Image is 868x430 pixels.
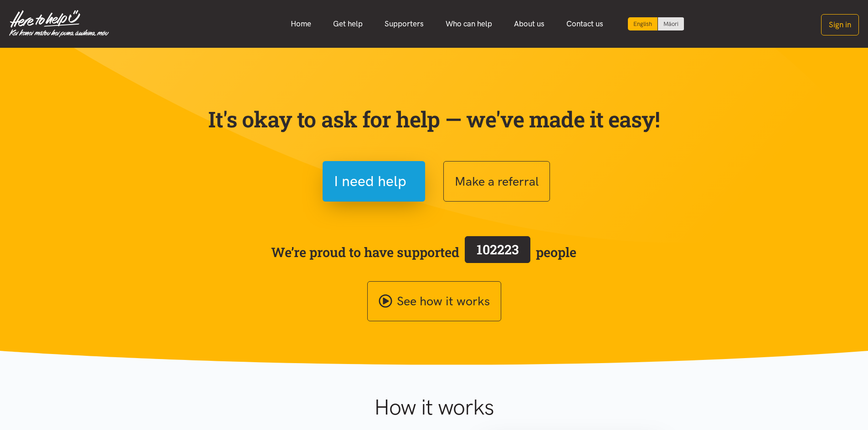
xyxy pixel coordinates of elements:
[285,394,583,420] h1: How it works
[374,14,435,34] a: Supporters
[280,14,322,34] a: Home
[628,17,684,30] div: Language toggle
[503,14,555,34] a: About us
[322,14,374,34] a: Get help
[271,234,576,270] span: We’re proud to have supported people
[555,14,614,34] a: Contact us
[459,234,536,270] a: 102223
[477,241,519,258] span: 102223
[821,14,859,35] button: Sign in
[367,281,501,322] a: See how it works
[658,17,684,30] a: Switch to Te Reo Māori
[206,106,662,132] p: It's okay to ask for help — we've made it easy!
[334,170,406,193] span: I need help
[443,161,550,202] button: Make a referral
[323,161,425,202] button: I need help
[435,14,503,34] a: Who can help
[628,17,658,30] div: Current language
[9,10,109,37] img: Home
